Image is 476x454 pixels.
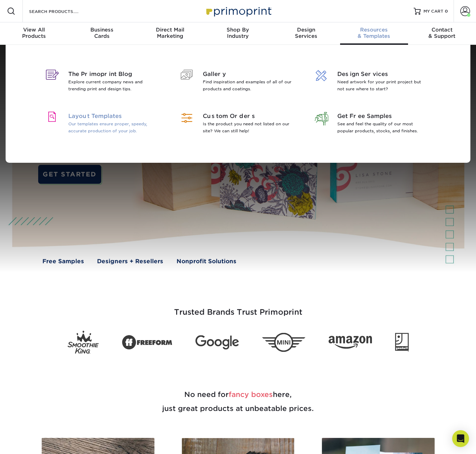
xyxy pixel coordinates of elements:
a: Resources& Templates [340,22,408,45]
p: Our templates ensure proper, speedy, accurate production of your job. [68,120,159,134]
a: Contact& Support [408,22,476,45]
span: Direct Mail [136,27,204,33]
a: BusinessCards [68,22,136,45]
div: Industry [204,27,272,39]
span: Design Services [337,70,428,78]
h2: No need for here, just great products at unbeatable prices. [33,371,443,432]
div: & Support [408,27,476,39]
span: Contact [408,27,476,33]
img: Mini [262,333,305,352]
a: Shop ByIndustry [204,22,272,45]
p: See and feel the quality of our most popular products, stocks, and finishes. [337,120,428,134]
p: Find inspiration and examples of all of our products and coatings. [203,78,294,92]
span: MY CART [423,8,443,14]
img: Smoothie King [68,331,99,354]
span: Resources [340,27,408,33]
span: Get Free Samples [337,112,428,120]
span: Gallery [203,70,294,78]
img: Google [195,335,239,349]
img: Amazon [329,336,372,349]
span: 0 [445,9,448,14]
span: Business [68,27,136,33]
div: Open Intercom Messenger [452,430,469,447]
div: Cards [68,27,136,39]
div: Marketing [136,27,204,39]
span: Shop By [204,27,272,33]
div: Services [272,27,340,39]
img: Freeform [122,331,172,354]
input: SEARCH PRODUCTS..... [28,7,97,15]
p: Is the product you need not listed on our site? We can still help! [203,120,294,134]
a: Layout Templates Our templates ensure proper, speedy, accurate production of your job. [42,104,166,146]
span: Design [272,27,340,33]
span: The Primoprint Blog [68,70,159,78]
img: Primoprint [203,4,273,19]
a: Design Services Need artwork for your print project but not sure where to start? [311,62,435,104]
a: Gallery Find inspiration and examples of all of our products and coatings. [176,62,300,104]
span: fancy boxes [229,390,273,399]
a: The Primoprint Blog Explore current company news and trending print and design tips. [42,62,166,104]
img: Goodwill [395,333,409,352]
a: Get Free Samples See and feel the quality of our most popular products, stocks, and finishes. [311,104,435,146]
a: Custom Orders Is the product you need not listed on our site? We can still help! [176,104,300,146]
p: Explore current company news and trending print and design tips. [68,78,159,92]
a: DesignServices [272,22,340,45]
div: & Templates [340,27,408,39]
a: Direct MailMarketing [136,22,204,45]
h3: Trusted Brands Trust Primoprint [33,291,443,325]
p: Need artwork for your print project but not sure where to start? [337,78,428,92]
span: Layout Templates [68,112,159,120]
span: Custom Orders [203,112,294,120]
